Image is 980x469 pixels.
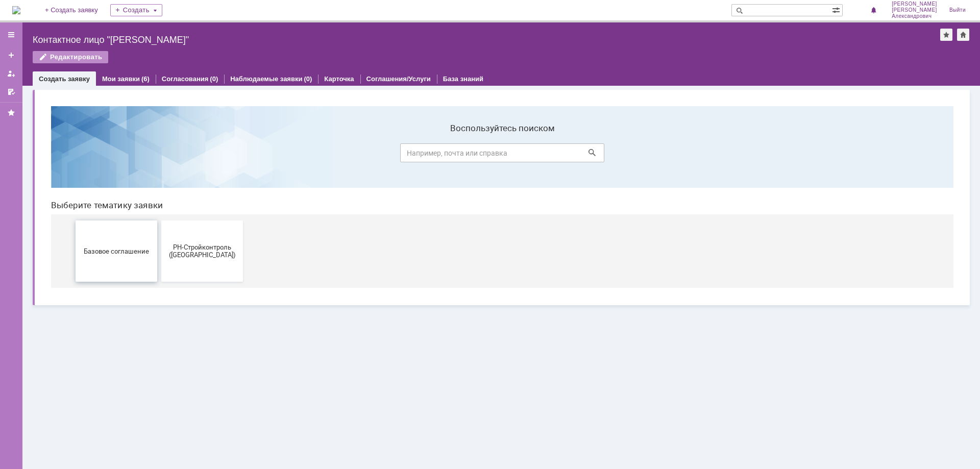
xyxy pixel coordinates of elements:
[210,75,218,83] div: (0)
[118,122,200,184] button: РН-Стройконтроль ([GEOGRAPHIC_DATA])
[832,5,842,14] span: Расширенный поиск
[36,149,111,157] span: Базовое соглашение
[366,75,431,83] a: Соглашения/Услуги
[39,75,90,83] a: Создать заявку
[3,84,19,100] a: Мои согласования
[957,29,969,41] div: Сделать домашней страницей
[940,29,952,41] div: Добавить в избранное
[12,6,20,14] a: Перейти на домашнюю страницу
[892,13,937,19] span: Александрович
[121,145,197,161] span: РН-Стройконтроль ([GEOGRAPHIC_DATA])
[12,6,20,14] img: logo
[102,75,140,83] a: Мои заявки
[8,102,911,112] header: Выберите тематику заявки
[33,122,114,184] button: Базовое соглашение
[110,4,162,16] div: Создать
[892,7,937,13] span: [PERSON_NAME]
[304,75,312,83] div: (0)
[162,75,209,83] a: Согласования
[230,75,302,83] a: Наблюдаемые заявки
[357,25,561,35] label: Воспользуйтесь поиском
[3,47,19,63] a: Создать заявку
[324,75,354,83] a: Карточка
[33,35,940,45] div: Контактное лицо "[PERSON_NAME]"
[357,45,561,64] input: Например, почта или справка
[892,1,937,7] span: [PERSON_NAME]
[141,75,150,83] div: (6)
[443,75,483,83] a: База знаний
[3,65,19,82] a: Мои заявки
